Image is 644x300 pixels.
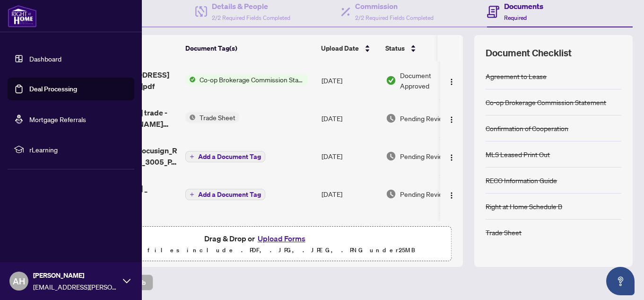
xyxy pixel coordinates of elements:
span: Document Checklist [486,46,572,60]
div: Agreement to Lease [486,71,547,81]
span: Pending Review [400,151,447,161]
td: [DATE] [318,99,382,137]
div: Right at Home Schedule B [486,201,562,212]
span: rLearning [29,144,128,155]
span: [EMAIL_ADDRESS][PERSON_NAME][DOMAIN_NAME] [33,282,118,292]
th: Upload Date [317,35,382,62]
span: Upload Date [321,43,359,53]
td: [DATE] [318,175,382,213]
button: Logo [444,149,459,164]
a: Dashboard [29,54,61,63]
div: MLS Leased Print Out [486,149,550,159]
img: Status Icon [185,74,196,85]
span: AH [13,274,25,288]
span: Document Approved [400,70,459,91]
img: Logo [448,116,455,124]
span: plus [190,192,194,197]
span: Add a Document Tag [198,191,261,198]
button: Logo [444,111,459,126]
img: Status Icon [185,112,196,123]
img: Logo [448,154,455,161]
h4: Details & People [212,0,290,12]
a: Mortgage Referrals [29,115,86,124]
span: 2/2 Required Fields Completed [355,14,434,21]
span: Required [504,14,527,21]
img: Document Status [386,113,396,124]
h4: Documents [504,0,543,12]
span: Pending Review [400,189,447,199]
span: Drag & Drop or [204,232,308,245]
img: Document Status [386,75,396,86]
button: Logo [444,73,459,88]
span: Drag & Drop orUpload FormsSupported files include .PDF, .JPG, .JPEG, .PNG under25MB [61,227,451,262]
th: Status [382,35,462,62]
button: Status IconCo-op Brokerage Commission Statement [185,74,308,85]
a: Deal Processing [29,85,77,93]
span: Status [385,43,405,53]
span: Add a Document Tag [198,153,261,160]
div: Trade Sheet [486,227,522,238]
span: plus [190,154,194,159]
button: Add a Document Tag [185,150,265,163]
th: Document Tag(s) [182,35,317,62]
button: Status IconTrade Sheet [185,112,239,123]
td: [DATE] [318,213,382,251]
img: Logo [448,78,455,86]
img: Document Status [386,189,396,199]
button: Add a Document Tag [185,189,265,200]
div: Confirmation of Cooperation [486,123,568,133]
span: Co-op Brokerage Commission Statement [196,74,308,85]
button: Open asap [606,267,635,295]
button: Add a Document Tag [185,188,265,201]
span: [PERSON_NAME] [33,270,118,281]
div: RECO Information Guide [486,175,557,185]
span: 2/2 Required Fields Completed [212,14,290,21]
img: logo [8,5,37,27]
button: Add a Document Tag [185,151,265,162]
td: [DATE] [318,137,382,175]
button: Logo [444,186,459,202]
h4: Commission [355,0,434,12]
p: Supported files include .PDF, .JPG, .JPEG, .PNG under 25 MB [67,245,445,256]
span: Trade Sheet [196,112,239,123]
img: Logo [448,192,455,199]
div: Co-op Brokerage Commission Statement [486,97,606,107]
td: [DATE] [318,62,382,99]
span: Pending Review [400,113,447,124]
button: Upload Forms [255,232,308,245]
img: Document Status [386,151,396,161]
